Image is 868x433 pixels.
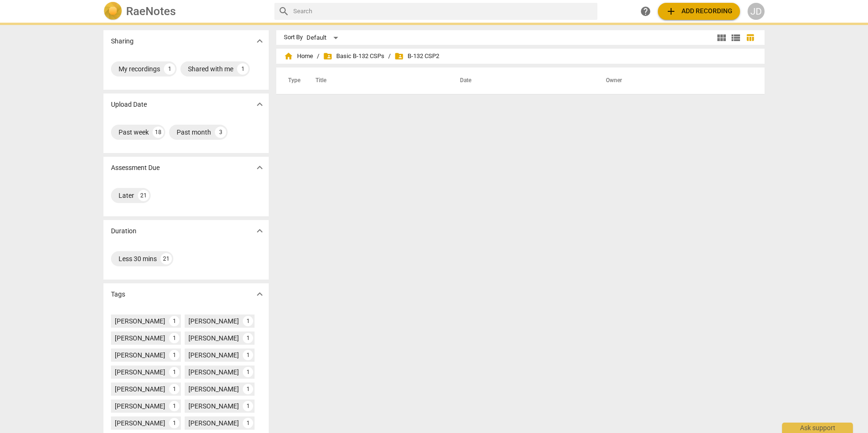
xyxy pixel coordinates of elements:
[253,161,267,175] button: Show more
[115,367,165,377] div: [PERSON_NAME]
[782,423,853,433] div: Ask support
[637,3,654,20] a: Help
[103,2,267,21] a: LogoRaeNotes
[169,418,179,428] div: 1
[188,333,239,343] div: [PERSON_NAME]
[169,333,179,343] div: 1
[169,350,179,360] div: 1
[119,127,149,137] div: Past week
[284,51,293,61] span: home
[188,384,239,394] div: [PERSON_NAME]
[243,418,253,428] div: 1
[119,254,157,263] div: Less 30 mins
[111,289,125,299] p: Tags
[215,127,226,138] div: 3
[323,51,332,61] span: folder_shared
[243,350,253,360] div: 1
[317,53,319,60] span: /
[595,68,755,94] th: Owner
[716,32,727,43] span: view_module
[237,63,248,75] div: 1
[115,384,165,394] div: [PERSON_NAME]
[188,350,239,360] div: [PERSON_NAME]
[177,127,211,137] div: Past month
[169,401,179,411] div: 1
[115,316,165,326] div: [PERSON_NAME]
[169,367,179,377] div: 1
[188,418,239,428] div: [PERSON_NAME]
[304,68,449,94] th: Title
[306,30,341,45] div: Default
[169,384,179,394] div: 1
[715,31,729,45] button: Tile view
[243,401,253,411] div: 1
[119,191,134,200] div: Later
[188,367,239,377] div: [PERSON_NAME]
[746,33,755,42] span: table_chart
[115,401,165,411] div: [PERSON_NAME]
[388,53,391,60] span: /
[188,316,239,326] div: [PERSON_NAME]
[169,316,179,326] div: 1
[253,34,267,48] button: Show more
[254,99,265,110] span: expand_more
[743,31,757,45] button: Table view
[323,51,384,61] span: Basic B-132 CSPs
[188,401,239,411] div: [PERSON_NAME]
[278,6,289,17] span: search
[153,127,164,138] div: 18
[103,2,122,21] img: Logo
[188,64,233,74] div: Shared with me
[111,36,134,46] p: Sharing
[254,289,265,300] span: expand_more
[111,226,136,236] p: Duration
[658,3,740,20] button: Upload
[284,34,303,41] div: Sort By
[254,225,265,237] span: expand_more
[115,333,165,343] div: [PERSON_NAME]
[253,97,267,111] button: Show more
[243,384,253,394] div: 1
[243,367,253,377] div: 1
[449,68,595,94] th: Date
[284,51,313,61] span: Home
[111,163,160,173] p: Assessment Due
[254,35,265,47] span: expand_more
[748,3,765,20] button: JD
[115,350,165,360] div: [PERSON_NAME]
[394,51,404,61] span: folder_shared
[253,287,267,301] button: Show more
[161,253,172,264] div: 21
[164,63,175,75] div: 1
[115,418,165,428] div: [PERSON_NAME]
[254,162,265,173] span: expand_more
[729,31,743,45] button: List view
[665,6,677,17] span: add
[253,224,267,238] button: Show more
[126,5,176,18] h2: RaeNotes
[665,6,732,17] span: Add recording
[138,190,149,201] div: 21
[243,333,253,343] div: 1
[730,32,741,43] span: view_list
[640,6,651,17] span: help
[394,51,439,61] span: B-132 CSP2
[111,100,147,110] p: Upload Date
[293,4,594,19] input: Search
[281,68,304,94] th: Type
[243,316,253,326] div: 1
[119,64,160,74] div: My recordings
